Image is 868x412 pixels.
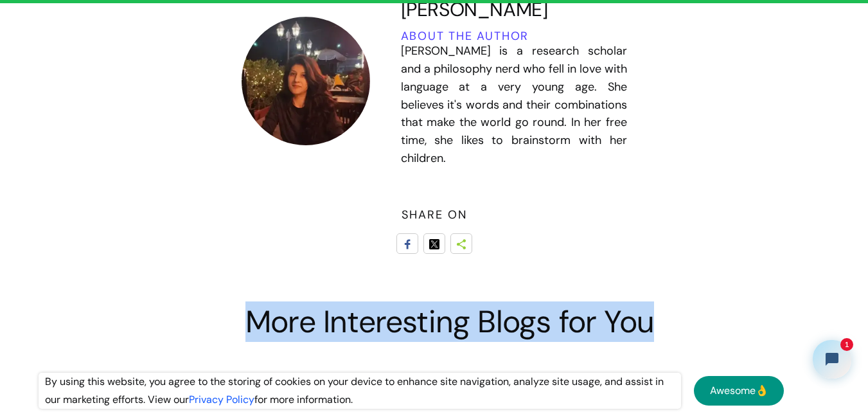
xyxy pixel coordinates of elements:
img: sharethis-white sharing button [456,239,466,249]
div: share on [396,206,472,224]
p: [PERSON_NAME] is a research scholar and a philosophy nerd who fell in love with language at a ver... [401,42,627,168]
iframe: Tidio Chat [802,329,862,390]
a: Awesome👌 [694,376,784,406]
img: facebook-white sharing button [402,239,412,249]
h2: More Interesting Blogs for You [245,305,654,339]
div: About the author [401,30,548,42]
div: By using this website, you agree to the storing of cookies on your device to enhance site navigat... [39,373,681,409]
img: twitter-white sharing button [429,239,439,249]
a: Privacy Policy [189,393,254,406]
